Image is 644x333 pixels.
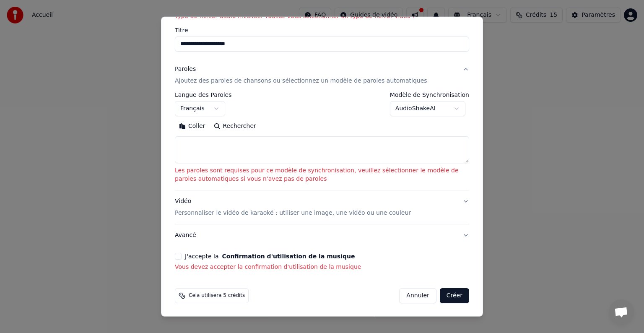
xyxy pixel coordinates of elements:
p: Les paroles sont requises pour ce modèle de synchronisation, veuillez sélectionner le modèle de p... [175,166,469,183]
button: Rechercher [210,120,260,133]
div: ParolesAjoutez des paroles de chansons ou sélectionnez un modèle de paroles automatiques [175,92,469,190]
p: Ajoutez des paroles de chansons ou sélectionnez un modèle de paroles automatiques [175,77,427,85]
label: Langue des Paroles [175,92,232,98]
label: J'accepte la [185,253,355,259]
p: Vous devez accepter la confirmation d'utilisation de la musique [175,263,469,271]
button: J'accepte la [222,253,355,259]
button: Annuler [399,288,436,303]
span: Cela utilisera 5 crédits [189,292,245,299]
button: Coller [175,120,210,133]
label: Titre [175,27,469,33]
div: Vidéo [175,197,411,217]
button: Avancé [175,224,469,246]
div: Paroles [175,65,196,73]
p: Personnaliser le vidéo de karaoké : utiliser une image, une vidéo ou une couleur [175,209,411,217]
button: VidéoPersonnaliser le vidéo de karaoké : utiliser une image, une vidéo ou une couleur [175,190,469,224]
label: Modèle de Synchronisation [390,92,469,98]
button: ParolesAjoutez des paroles de chansons ou sélectionnez un modèle de paroles automatiques [175,58,469,92]
button: Créer [440,288,469,303]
